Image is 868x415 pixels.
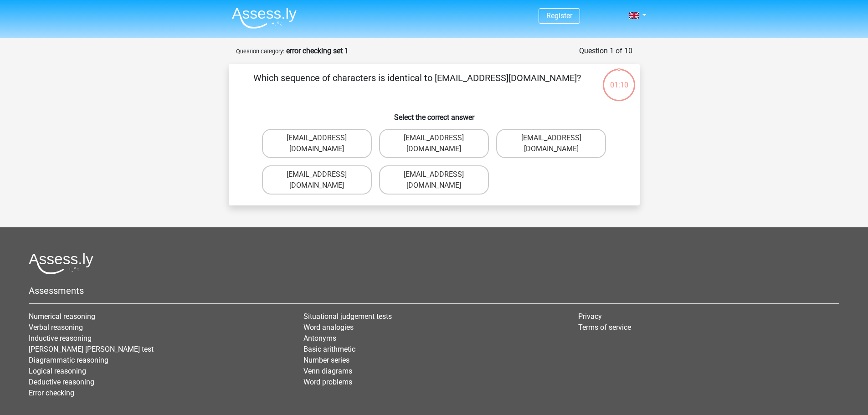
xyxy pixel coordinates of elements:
[602,68,636,91] div: 01:10
[496,129,606,158] label: [EMAIL_ADDRESS][DOMAIN_NAME]
[303,367,352,375] a: Venn diagrams
[286,46,349,55] strong: error checking set 1
[29,323,83,332] a: Verbal reasoning
[29,378,94,386] a: Deductive reasoning
[232,7,297,29] img: Assessly
[262,165,372,195] label: [EMAIL_ADDRESS][DOMAIN_NAME]
[29,367,86,375] a: Logical reasoning
[579,46,632,56] div: Question 1 of 10
[303,378,352,386] a: Word problems
[303,323,354,332] a: Word analogies
[578,312,602,321] a: Privacy
[29,285,839,296] h5: Assessments
[546,11,572,20] a: Register
[29,253,93,274] img: Assessly logo
[578,323,631,332] a: Terms of service
[379,165,489,195] label: [EMAIL_ADDRESS][DOMAIN_NAME]
[243,71,591,98] p: Which sequence of characters is identical to [EMAIL_ADDRESS][DOMAIN_NAME]?
[29,345,154,354] a: [PERSON_NAME] [PERSON_NAME] test
[29,312,95,321] a: Numerical reasoning
[379,129,489,158] label: [EMAIL_ADDRESS][DOMAIN_NAME]
[29,389,74,397] a: Error checking
[303,356,349,364] a: Number series
[29,356,108,364] a: Diagrammatic reasoning
[303,312,392,321] a: Situational judgement tests
[262,129,372,158] label: [EMAIL_ADDRESS][DOMAIN_NAME]
[303,334,336,343] a: Antonyms
[236,48,284,55] small: Question category:
[29,334,92,343] a: Inductive reasoning
[303,345,355,354] a: Basic arithmetic
[243,106,625,122] h6: Select the correct answer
